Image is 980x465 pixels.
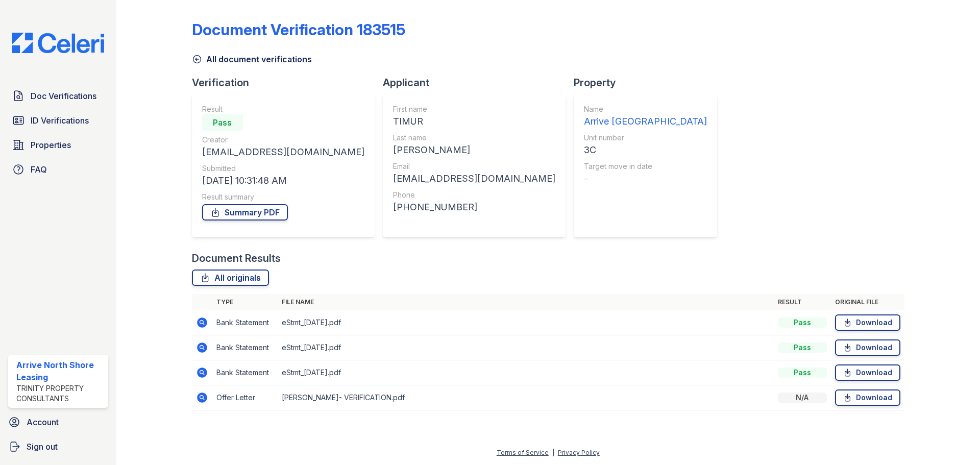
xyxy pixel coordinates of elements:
[8,86,108,106] a: Doc Verifications
[202,114,243,131] div: Pass
[778,342,827,353] div: Pass
[835,314,900,331] a: Download
[835,389,900,406] a: Download
[778,317,827,328] div: Pass
[4,33,112,53] img: CE_Logo_Blue-a8612792a0a2168367f1c8372b55b34899dd931a85d93a1a3d3e32e68fde9ad4.png
[212,360,278,385] td: Bank Statement
[16,383,104,404] div: Trinity Property Consultants
[835,339,900,356] a: Download
[8,110,108,131] a: ID Verifications
[584,104,707,129] a: Name Arrive [GEOGRAPHIC_DATA]
[202,145,364,159] div: [EMAIL_ADDRESS][DOMAIN_NAME]
[212,310,278,335] td: Bank Statement
[937,424,970,455] iframe: chat widget
[383,76,574,90] div: Applicant
[212,335,278,360] td: Bank Statement
[31,163,47,176] span: FAQ
[202,174,364,188] div: [DATE] 10:31:48 AM
[835,364,900,381] a: Download
[192,251,281,265] div: Document Results
[8,135,108,155] a: Properties
[192,76,383,90] div: Verification
[393,172,555,186] div: [EMAIL_ADDRESS][DOMAIN_NAME]
[584,133,707,143] div: Unit number
[8,159,108,180] a: FAQ
[584,172,707,186] div: -
[27,440,58,453] span: Sign out
[393,190,555,200] div: Phone
[574,76,725,90] div: Property
[192,270,269,286] a: All originals
[393,104,555,114] div: First name
[278,360,774,385] td: eStmt_[DATE].pdf
[212,294,278,310] th: Type
[558,449,600,456] a: Privacy Policy
[202,104,364,114] div: Result
[202,163,364,174] div: Submitted
[27,416,59,428] span: Account
[212,385,278,410] td: Offer Letter
[31,139,71,151] span: Properties
[831,294,904,310] th: Original file
[16,359,104,383] div: Arrive North Shore Leasing
[202,192,364,202] div: Result summary
[552,449,554,456] div: |
[4,436,112,457] a: Sign out
[278,294,774,310] th: File name
[393,133,555,143] div: Last name
[778,393,827,403] div: N/A
[393,200,555,214] div: [PHONE_NUMBER]
[774,294,831,310] th: Result
[192,20,405,39] div: Document Verification 183515
[278,310,774,335] td: eStmt_[DATE].pdf
[778,368,827,378] div: Pass
[278,335,774,360] td: eStmt_[DATE].pdf
[584,104,707,114] div: Name
[497,449,549,456] a: Terms of Service
[584,161,707,172] div: Target move in date
[278,385,774,410] td: [PERSON_NAME]- VERIFICATION.pdf
[393,143,555,157] div: [PERSON_NAME]
[393,161,555,172] div: Email
[202,135,364,145] div: Creator
[202,204,288,221] a: Summary PDF
[4,412,112,432] a: Account
[31,114,89,127] span: ID Verifications
[584,114,707,129] div: Arrive [GEOGRAPHIC_DATA]
[393,114,555,129] div: TIMUR
[192,53,312,65] a: All document verifications
[584,143,707,157] div: 3C
[31,90,96,102] span: Doc Verifications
